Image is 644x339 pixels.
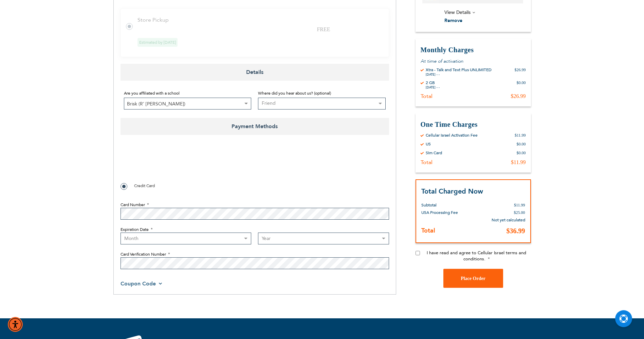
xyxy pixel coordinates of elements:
[426,73,492,77] div: [DATE] - -
[421,93,433,100] div: Total
[121,280,156,287] span: Coupon Code
[507,227,525,235] span: $36.99
[426,150,442,156] div: Sim Card
[421,58,526,64] p: At time of activation
[426,67,492,73] div: Xtra - Talk and Text Plus UNLIMITED
[124,91,180,96] span: Are you affiliated with a school
[121,118,389,135] span: Payment Methods
[492,217,525,223] span: Not yet calculated
[121,227,149,232] span: Expiration Date
[121,64,389,81] span: Details
[421,210,458,215] span: USA Processing Fee
[426,141,431,147] div: US
[444,9,471,16] span: View Details
[514,210,525,215] span: $25.00
[121,252,166,257] span: Card Verification Number
[426,80,440,85] div: 2 GB
[124,98,252,109] span: Brisk (R' Yechiel)
[421,196,474,209] th: Subtotal
[258,91,331,96] span: Where did you hear about us? (optional)
[8,317,23,332] div: Accessibility Menu
[124,98,251,110] span: Brisk (R' Yechiel)
[517,150,526,156] div: $0.00
[517,141,526,147] div: $0.00
[511,159,526,166] div: $11.99
[121,150,224,177] iframe: reCAPTCHA
[121,202,145,207] span: Card Number
[461,276,485,281] span: Place Order
[421,226,435,235] strong: Total
[421,159,433,166] div: Total
[514,203,525,207] span: $11.99
[427,250,526,262] span: I have read and agree to Cellular Israel terms and conditions.
[444,17,462,24] span: Remove
[317,26,330,32] span: FREE
[517,80,526,89] div: $0.00
[421,45,526,55] h3: Monthly Charges
[137,17,381,23] td: Store Pickup
[421,187,483,196] strong: Total Charged Now
[511,93,526,100] div: $26.99
[515,67,526,77] div: $26.99
[134,183,155,188] span: Credit Card
[137,38,178,47] span: Estimated by [DATE]
[426,133,478,138] div: Cellular Israel Activation Fee
[421,120,526,129] h3: One Time Charges
[443,269,503,288] button: Place Order
[426,85,440,89] div: [DATE] - -
[515,133,526,138] div: $11.99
